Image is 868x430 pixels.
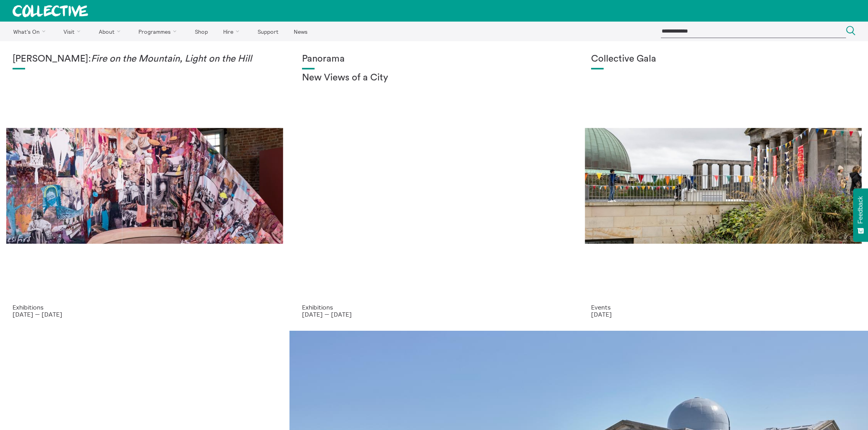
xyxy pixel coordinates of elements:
button: Feedback - Show survey [853,188,868,242]
a: Support [251,22,285,41]
a: Visit [57,22,91,41]
a: Collective Gala 2023. Image credit Sally Jubb. Collective Gala Events [DATE] [579,41,868,331]
p: Exhibitions [13,304,277,311]
h2: New Views of a City [302,73,566,84]
a: About [92,22,130,41]
p: [DATE] — [DATE] [13,311,277,318]
span: Feedback [857,196,864,224]
p: Exhibitions [302,304,566,311]
p: [DATE] [591,311,855,318]
em: Fire on the Mountain, Light on the Hill [91,54,252,64]
h1: Panorama [302,54,566,65]
a: What's On [6,22,55,41]
p: Events [591,304,855,311]
a: Programmes [132,22,187,41]
h1: [PERSON_NAME]: [13,54,277,65]
a: Shop [188,22,215,41]
h1: Collective Gala [591,54,855,65]
p: [DATE] — [DATE] [302,311,566,318]
a: News [287,22,314,41]
a: Hire [217,22,249,41]
a: Collective Panorama June 2025 small file 8 Panorama New Views of a City Exhibitions [DATE] — [DATE] [289,41,579,331]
